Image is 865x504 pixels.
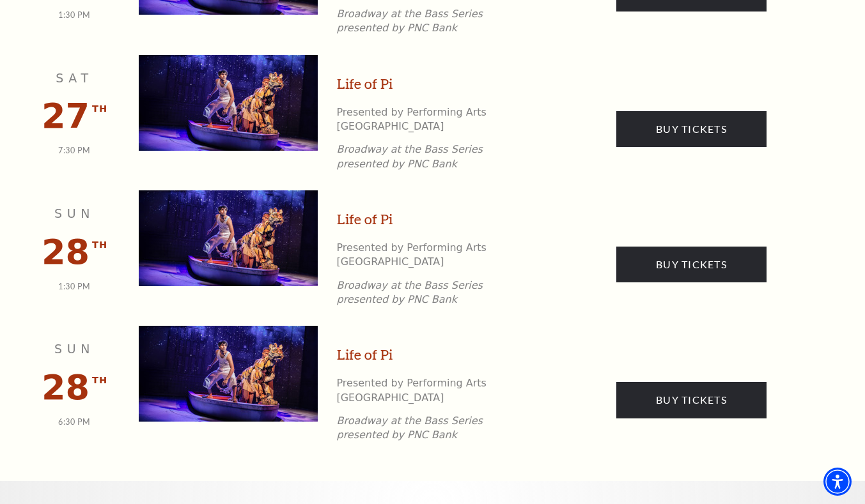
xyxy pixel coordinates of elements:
span: 1:30 PM [58,10,91,20]
p: Sat [36,69,113,88]
a: Life of Pi [337,74,393,94]
p: Sun [36,340,113,358]
a: Buy Tickets [616,111,767,147]
p: Presented by Performing Arts [GEOGRAPHIC_DATA] [337,376,535,405]
span: th [92,372,107,388]
a: Life of Pi [337,345,393,365]
p: Broadway at the Bass Series presented by PNC Bank [337,142,535,171]
a: Buy Tickets [616,247,767,282]
img: Life of Pi [139,326,318,422]
p: Sun [36,204,113,223]
span: th [92,237,107,253]
p: Broadway at the Bass Series presented by PNC Bank [337,7,535,36]
a: Buy Tickets [616,382,767,418]
p: Presented by Performing Arts [GEOGRAPHIC_DATA] [337,105,535,134]
div: Accessibility Menu [823,468,852,496]
span: 6:30 PM [58,417,91,427]
span: 7:30 PM [58,146,91,155]
span: 27 [42,96,90,136]
img: Life of Pi [139,55,318,151]
span: th [92,101,107,117]
a: Life of Pi [337,210,393,229]
p: Presented by Performing Arts [GEOGRAPHIC_DATA] [337,241,535,270]
img: Life of Pi [139,190,318,286]
span: 28 [42,367,90,408]
span: 28 [42,232,90,272]
p: Broadway at the Bass Series presented by PNC Bank [337,279,535,307]
p: Broadway at the Bass Series presented by PNC Bank [337,414,535,443]
span: 1:30 PM [58,282,91,291]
